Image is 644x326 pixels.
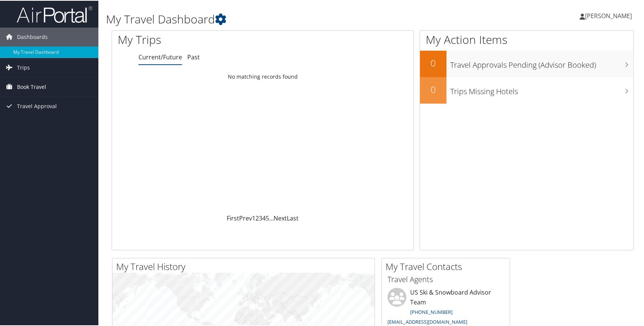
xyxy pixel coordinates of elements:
a: 1 [252,213,255,222]
a: 4 [262,213,266,222]
span: Trips [17,57,30,76]
a: 0Travel Approvals Pending (Advisor Booked) [420,50,633,76]
span: [PERSON_NAME] [585,11,632,19]
h2: My Travel Contacts [386,259,510,272]
h1: My Action Items [420,31,633,47]
a: 5 [266,213,269,222]
span: … [269,213,274,222]
a: [PHONE_NUMBER] [410,308,453,315]
span: Book Travel [17,77,46,96]
img: airportal-logo.png [17,5,92,23]
a: 0Trips Missing Hotels [420,76,633,103]
a: 2 [255,213,259,222]
a: [EMAIL_ADDRESS][DOMAIN_NAME] [387,318,467,324]
a: Prev [239,213,252,222]
a: [PERSON_NAME] [580,4,639,26]
h3: Travel Agents [387,273,504,284]
h2: My Travel History [116,259,375,272]
h1: My Travel Dashboard [106,11,462,26]
a: First [227,213,239,222]
h2: 0 [420,56,446,69]
a: Current/Future [138,52,182,61]
a: Next [274,213,287,222]
h3: Trips Missing Hotels [450,82,633,96]
a: Past [187,52,200,61]
td: No matching records found [112,69,414,83]
h1: My Trips [118,31,282,47]
a: 3 [259,213,262,222]
span: Travel Approval [17,96,57,115]
a: Last [287,213,299,222]
h2: 0 [420,82,446,95]
h3: Travel Approvals Pending (Advisor Booked) [450,55,633,70]
span: Dashboards [17,27,48,46]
